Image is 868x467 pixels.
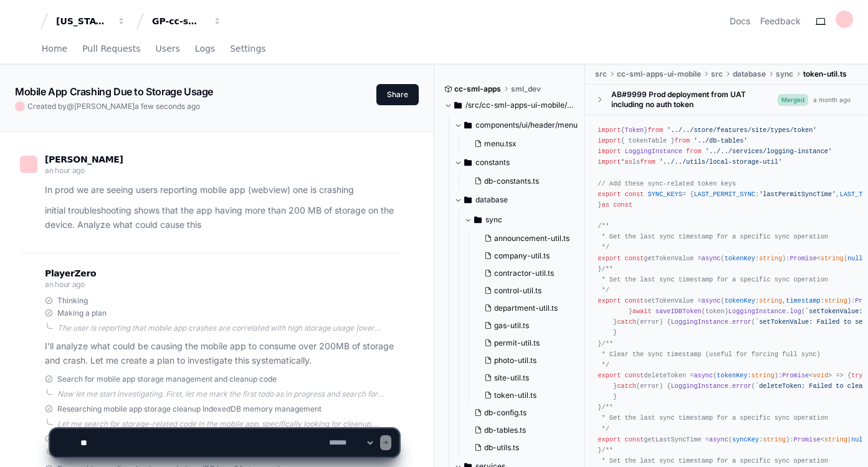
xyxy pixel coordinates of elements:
span: PlayerZero [45,270,96,277]
span: control-util.ts [494,286,541,296]
a: Home [42,35,67,64]
span: const [624,255,644,262]
span: tokenKey [725,297,755,304]
button: components/ui/header/menu [454,115,586,135]
button: sync [464,210,586,230]
span: SYNC_KEYS [647,191,682,198]
span: from [647,126,663,134]
div: The user is reporting that mobile app crashes are correlated with high storage usage (over 200MB)... [57,323,399,333]
span: string [824,297,847,304]
span: error [732,318,751,326]
button: photo-util.ts [479,352,579,369]
span: Promise [789,255,816,262]
button: contractor-util.ts [479,265,579,282]
span: export [598,297,621,304]
svg: Directory [474,212,482,227]
button: control-util.ts [479,282,579,300]
span: /** * Clear the sync timestamp (useful for forcing full sync) */ [598,340,820,369]
span: src [711,69,723,79]
span: async [694,372,713,379]
span: catch [617,382,636,390]
span: database [475,195,508,205]
app-text-character-animate: Mobile App Crashing Due to Storage Usage [15,85,213,98]
span: company-util.ts [494,251,550,261]
span: token-util.ts [803,69,847,79]
span: export [598,191,621,198]
span: LoggingInstance [624,148,682,155]
p: In prod we are seeing users reporting mobile app (webview) one is crashing [45,183,399,197]
span: string [759,297,782,304]
button: db-config.ts [469,404,579,422]
span: try [851,372,862,379]
button: department-util.ts [479,300,579,317]
span: log [789,308,801,315]
span: sync [485,215,502,225]
span: contractor-util.ts [494,268,554,278]
span: LoggingInstance [728,308,786,315]
span: Thinking [57,296,88,306]
span: cc-sml-apps-ui-mobile [617,69,701,79]
span: an hour ago [45,280,85,289]
span: cc-sml-apps [454,84,501,94]
span: '../../utils/local-storage-util' [659,158,782,166]
span: export [598,372,621,379]
span: a few seconds ago [135,101,200,111]
span: null [847,255,863,262]
svg: Directory [464,192,472,207]
button: token-util.ts [479,387,579,404]
span: [PERSON_NAME] [45,154,123,164]
div: [US_STATE] Pacific [56,15,110,27]
span: from [675,137,690,144]
button: site-util.ts [479,369,579,387]
a: Logs [195,35,215,64]
svg: Directory [464,118,472,133]
span: Researching mobile app storage cleanup IndexedDB memory management [57,404,322,414]
a: Docs [730,15,750,27]
span: as [624,158,632,166]
button: announcement-util.ts [479,230,579,247]
button: [US_STATE] Pacific [51,10,131,32]
button: menu.tsx [469,135,579,153]
span: Promise [782,372,809,379]
span: site-util.ts [494,373,529,383]
span: tokenKey [725,255,755,262]
span: '../../services/logging-instance' [705,148,832,155]
button: Share [376,84,419,105]
span: database [733,69,766,79]
span: LAST_PERMIT_SYNC [694,191,755,198]
span: Token [624,126,644,134]
svg: Directory [464,155,472,170]
span: import [598,148,621,155]
span: sml_dev [511,84,541,94]
span: async [702,255,721,262]
span: LoggingInstance [670,318,728,326]
span: token-util.ts [494,390,537,400]
span: // Add these sync-related token keys [598,180,736,187]
span: db-constants.ts [484,176,539,186]
span: Search for mobile app storage management and cleanup code [57,374,277,384]
div: GP-cc-sml-apps [152,15,206,27]
span: void [813,372,828,379]
span: string [821,255,844,262]
span: export [598,255,621,262]
button: database [454,190,586,210]
span: Created by [27,101,200,111]
span: Logs [195,45,215,52]
span: const [613,201,632,209]
div: a month ago [813,95,851,105]
button: company-util.ts [479,247,579,265]
button: constants [454,153,586,172]
span: [PERSON_NAME] [74,101,135,111]
button: db-constants.ts [469,172,579,190]
span: from [640,158,656,166]
button: GP-cc-sml-apps [147,10,227,32]
span: Users [156,45,180,52]
span: const [624,297,644,304]
span: async [702,297,721,304]
span: const [624,372,644,379]
span: Merged [778,94,808,106]
span: components/ui/header/menu [475,120,578,130]
p: initial troubleshooting shows that the app having more than 200 MB of storage on the device. Anal... [45,204,399,232]
span: constants [475,158,510,167]
span: src [595,69,607,79]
